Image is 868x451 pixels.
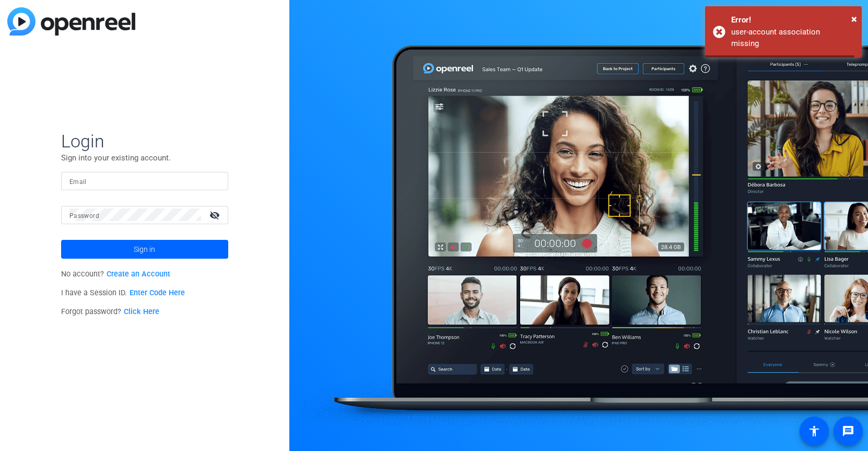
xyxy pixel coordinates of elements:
span: Login [61,130,228,152]
mat-icon: visibility_off [203,207,228,223]
a: Create an Account [107,270,170,279]
span: Sign in [134,236,155,262]
button: Sign in [61,240,228,259]
a: Enter Code Here [130,288,185,297]
div: user-account association missing [731,26,854,50]
p: Sign into your existing account. [61,152,228,164]
span: I have a Session ID. [61,288,185,297]
button: Close [851,11,857,27]
mat-label: Password [69,212,99,219]
div: Error! [731,14,854,26]
mat-icon: message [842,425,854,437]
span: Forgot password? [61,307,159,316]
span: × [851,13,857,25]
span: No account? [61,270,170,279]
input: Enter Email Address [69,175,220,187]
mat-icon: accessibility [808,425,820,437]
mat-label: Email [69,178,87,186]
img: blue-gradient.svg [7,7,135,36]
a: Click Here [124,307,159,316]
